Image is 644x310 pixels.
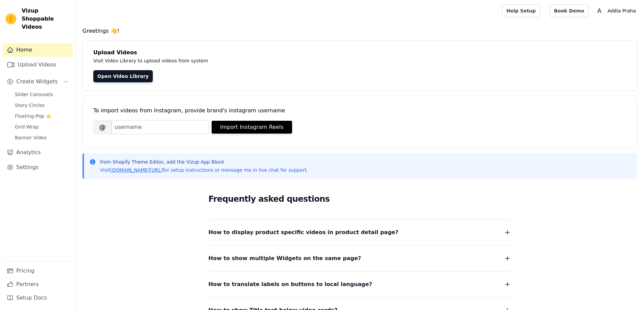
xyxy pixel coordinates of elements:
[209,254,361,263] span: How to show multiple Widgets on the same page?
[15,91,53,98] span: Slider Carousels
[15,123,39,130] span: Grid Wrap
[110,167,163,173] a: [DOMAIN_NAME][URL]
[3,58,73,72] a: Upload Videos
[3,75,73,88] button: Create Widgets
[209,280,372,289] span: How to translate labels on buttons to local language?
[11,133,73,142] a: Banner Video
[15,113,51,119] span: Floating-Pop ⭐
[209,254,511,263] button: How to show multiple Widgets on the same page?
[93,107,626,115] div: To import videos from Instagram, provide brand's instagram username
[93,57,396,65] p: Visit Video Library to upload videos from system
[112,120,209,134] input: username
[209,228,511,237] button: How to display product specific videos in product detail page?
[100,167,308,173] p: Visit for setup instructions or message me in live chat for support.
[15,134,47,141] span: Banner Video
[3,291,73,305] a: Setup Docs
[3,161,73,174] a: Settings
[11,90,73,99] a: Slider Carousels
[11,101,73,110] a: Story Circles
[502,4,540,17] a: Help Setup
[594,5,639,17] button: A Adéla Praha
[11,122,73,132] a: Grid Wrap
[22,7,70,31] span: Vizup Shoppable Videos
[11,111,73,121] a: Floating-Pop ⭐
[82,27,637,35] h4: Greetings 👋!
[3,146,73,159] a: Analytics
[100,159,308,165] p: from Shopify Theme Editor, add the Vizup App Block
[3,43,73,57] a: Home
[605,5,639,17] p: Adéla Praha
[597,7,601,14] text: A
[16,78,58,86] span: Create Widgets
[209,280,511,289] button: How to translate labels on buttons to local language?
[3,264,73,278] a: Pricing
[5,13,16,24] img: Vizup
[209,228,399,237] span: How to display product specific videos in product detail page?
[93,70,153,82] a: Open Video Library
[15,102,45,109] span: Story Circles
[3,278,73,291] a: Partners
[209,192,511,206] h2: Frequently asked questions
[93,49,626,57] h4: Upload Videos
[550,4,589,17] a: Book Demo
[212,121,292,134] button: Import Instagram Reels
[93,120,112,134] span: @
